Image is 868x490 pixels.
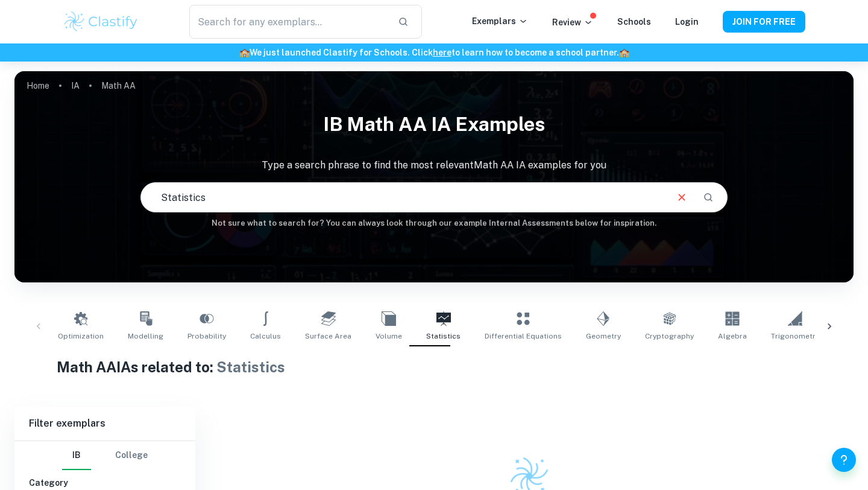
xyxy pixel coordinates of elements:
span: Calculus [250,331,281,342]
span: Cryptography [645,331,694,342]
p: Type a search phrase to find the most relevant Math AA IA examples for you [14,158,854,173]
h6: Filter exemplars [14,407,195,441]
span: Trigonometry [771,331,819,342]
span: Statistics [426,331,461,342]
p: Review [552,16,593,29]
span: Probability [187,331,226,342]
h6: We just launched Clastify for Schools. Click to learn how to become a school partner. [2,46,866,59]
button: Clear [670,186,693,209]
button: Help and Feedback [832,448,856,472]
a: Schools [617,17,651,27]
button: IB [62,441,91,470]
h6: Category [29,476,181,489]
span: Algebra [718,331,747,342]
span: Modelling [128,331,163,342]
div: Filter type choice [62,441,148,470]
button: Search [698,187,719,208]
a: here [433,48,451,57]
input: E.g. modelling a logo, player arrangements, shape of an egg... [141,180,665,214]
span: Differential Equations [485,331,562,342]
a: Home [27,77,49,94]
h1: IB Math AA IA examples [14,105,854,144]
span: Optimization [58,331,104,342]
span: 🏫 [239,48,250,57]
img: Clastify logo [63,10,139,34]
p: Exemplars [472,14,528,28]
span: Volume [376,331,402,342]
button: JOIN FOR FREE [723,11,805,33]
span: Geometry [586,331,621,342]
button: College [115,441,148,470]
p: Math AA [101,79,136,92]
span: Surface Area [305,331,351,342]
span: Statistics [216,358,285,375]
a: Login [675,17,699,27]
a: IA [71,77,80,94]
h1: Math AA IAs related to: [57,356,812,378]
h6: Not sure what to search for? You can always look through our example Internal Assessments below f... [14,217,854,229]
span: 🏫 [619,48,629,57]
input: Search for any exemplars... [189,5,388,39]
